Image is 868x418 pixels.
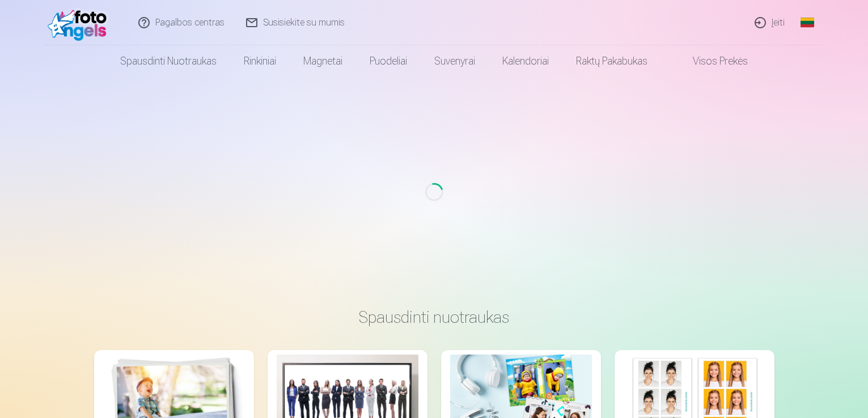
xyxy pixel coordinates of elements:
a: Raktų pakabukas [562,45,661,77]
a: Suvenyrai [421,45,489,77]
a: Kalendoriai [489,45,562,77]
a: Puodeliai [356,45,421,77]
h3: Spausdinti nuotraukas [103,307,765,327]
a: Magnetai [290,45,356,77]
img: /fa2 [48,5,113,41]
a: Spausdinti nuotraukas [107,45,230,77]
a: Visos prekės [661,45,761,77]
a: Rinkiniai [230,45,290,77]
